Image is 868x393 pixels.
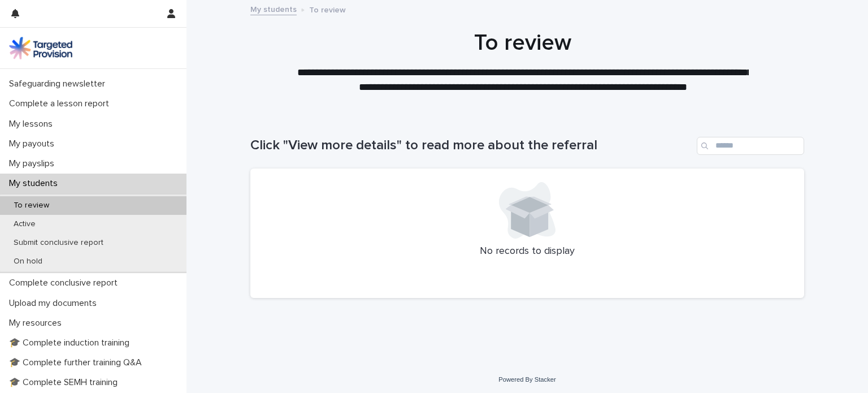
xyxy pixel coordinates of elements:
[498,376,555,383] a: Powered By Stacker
[5,139,63,149] p: My payouts
[264,245,791,258] p: No records to display
[5,278,127,288] p: Complete conclusive report
[5,298,106,309] p: Upload my documents
[5,119,62,129] p: My lessons
[5,79,114,89] p: Safeguarding newsletter
[5,318,71,329] p: My resources
[5,357,151,368] p: 🎓 Complete further training Q&A
[309,3,346,15] p: To review
[250,137,692,154] h1: Click "View more details" to read more about the referral
[5,338,138,348] p: 🎓 Complete induction training
[697,137,804,155] input: Search
[5,257,51,266] p: On hold
[5,377,127,388] p: 🎓 Complete SEMH training
[250,2,297,15] a: My students
[5,178,67,189] p: My students
[5,219,45,229] p: Active
[5,238,112,248] p: Submit conclusive report
[5,158,63,169] p: My payslips
[5,98,118,109] p: Complete a lesson report
[9,37,72,59] img: M5nRWzHhSzIhMunXDL62
[246,29,800,57] h1: To review
[5,201,58,210] p: To review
